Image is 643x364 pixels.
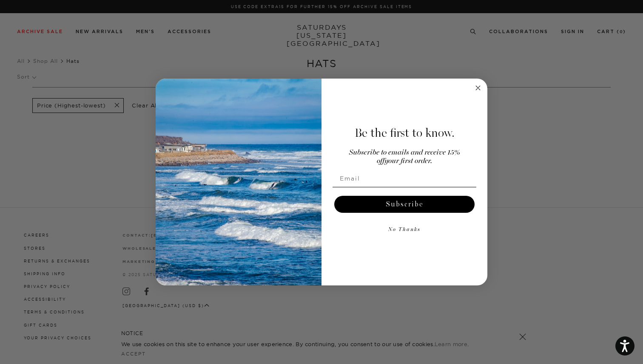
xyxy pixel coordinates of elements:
span: Subscribe to emails and receive 15% [349,149,460,156]
img: 125c788d-000d-4f3e-b05a-1b92b2a23ec9.jpeg [156,79,321,286]
button: Close dialog [473,83,483,93]
button: Subscribe [334,196,475,213]
button: No Thanks [333,221,476,238]
input: Email [333,170,476,187]
span: off [377,158,384,165]
span: Be the first to know. [355,126,455,140]
img: underline [333,187,476,187]
span: your first order. [384,158,432,165]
